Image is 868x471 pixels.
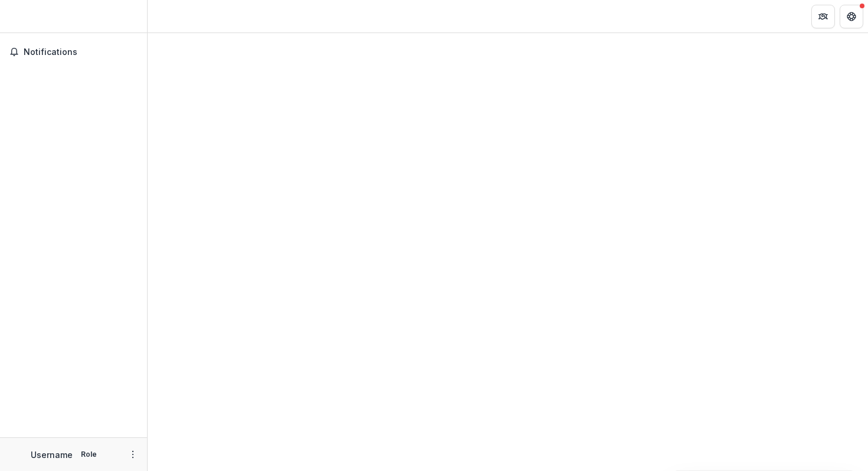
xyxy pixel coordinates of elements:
[840,5,863,28] button: Get Help
[5,43,142,61] button: Notifications
[811,5,835,28] button: Partners
[24,47,138,57] span: Notifications
[126,447,140,462] button: More
[31,449,73,461] p: Username
[77,449,100,460] p: Role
